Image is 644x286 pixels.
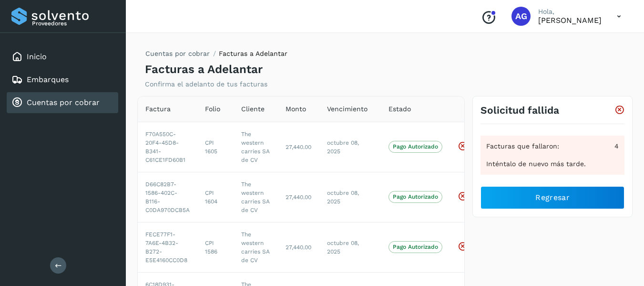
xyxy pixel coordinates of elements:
[7,46,118,67] div: Inicio
[538,8,602,16] p: Hola,
[234,122,278,172] td: The western carries SA de CV
[7,69,118,90] div: Embarques
[286,144,311,150] span: 27,440.00
[286,244,311,251] span: 27,440.00
[535,192,569,203] span: Regresar
[219,50,287,57] span: Facturas a Adelantar
[197,122,234,172] td: CPI 1605
[138,222,197,272] td: FECE77F1-7A6E-4B32-B272-E5E4160CC0D8
[286,194,311,201] span: 27,440.00
[197,172,234,222] td: CPI 1604
[286,104,306,114] span: Monto
[327,139,359,155] span: octubre 08, 2025
[486,159,619,169] div: Inténtalo de nuevo más tarde.
[486,141,619,151] div: Facturas que fallaron:
[480,104,559,116] h3: Solicitud fallida
[27,98,100,107] a: Cuentas por cobrar
[614,141,619,151] span: 4
[145,63,263,76] h4: Facturas a Adelantar
[327,104,368,114] span: Vencimiento
[145,80,267,88] p: Confirma el adelanto de tus facturas
[393,244,438,250] p: Pago Autorizado
[138,172,197,222] td: D66C82B7-1586-402C-B116-C0DA970DCB5A
[27,75,69,84] a: Embarques
[145,104,171,114] span: Factura
[205,104,220,114] span: Folio
[393,143,438,150] p: Pago Autorizado
[27,52,47,61] a: Inicio
[388,104,411,114] span: Estado
[32,20,114,27] p: Proveedores
[480,186,624,209] button: Regresar
[145,49,287,63] nav: breadcrumb
[393,193,438,200] p: Pago Autorizado
[327,190,359,205] span: octubre 08, 2025
[145,50,210,57] a: Cuentas por cobrar
[234,172,278,222] td: The western carries SA de CV
[234,222,278,272] td: The western carries SA de CV
[7,92,118,113] div: Cuentas por cobrar
[197,222,234,272] td: CPI 1586
[327,240,359,255] span: octubre 08, 2025
[241,104,265,114] span: Cliente
[538,16,602,25] p: ALFONSO García Flores
[138,122,197,172] td: F70A550C-20F4-45D8-B341-C61CE1FD60B1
